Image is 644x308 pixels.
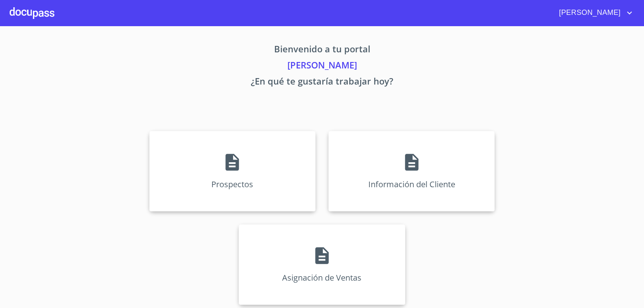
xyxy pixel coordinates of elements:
[211,179,253,190] p: Prospectos
[74,58,570,74] p: [PERSON_NAME]
[282,272,361,283] p: Asignación de Ventas
[368,179,455,190] p: Información del Cliente
[74,74,570,91] p: ¿En qué te gustaría trabajar hoy?
[74,42,570,58] p: Bienvenido a tu portal
[553,6,634,19] button: account of current user
[553,6,625,19] span: [PERSON_NAME]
